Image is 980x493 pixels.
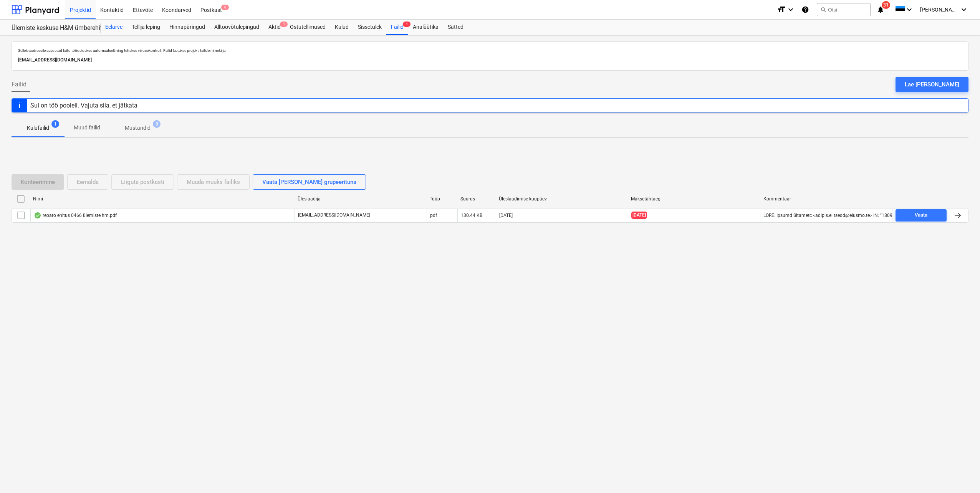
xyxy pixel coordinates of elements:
[430,196,454,202] div: Tüüp
[631,196,757,202] div: Maksetähtaeg
[285,20,330,35] a: Ostutellimused
[280,22,288,27] span: 1
[253,174,366,190] button: Vaata [PERSON_NAME] grupeerituna
[51,120,59,128] span: 1
[165,20,210,35] a: Hinnapäringud
[443,20,468,35] a: Sätted
[18,56,962,64] p: [EMAIL_ADDRESS][DOMAIN_NAME]
[153,120,161,128] span: 9
[264,20,285,35] a: Aktid1
[896,209,947,222] button: Vaata
[34,212,41,218] div: Andmed failist loetud
[631,212,647,219] span: [DATE]
[330,20,353,35] a: Kulud
[74,124,100,132] p: Muud failid
[210,20,264,35] a: Alltöövõtulepingud
[125,124,151,132] p: Mustandid
[298,196,424,202] div: Üleslaadija
[298,212,370,218] p: [EMAIL_ADDRESS][DOMAIN_NAME]
[896,77,968,92] button: Lae [PERSON_NAME]
[12,80,26,89] span: Failid
[127,20,165,35] a: Tellija leping
[763,196,889,202] div: Kommentaar
[18,48,962,53] p: Sellele aadressile saadetud failid töödeldakse automaatselt ning tehakse viirusekontroll. Failid ...
[386,20,408,35] a: Failid1
[499,213,513,218] div: [DATE]
[34,212,117,218] div: reparo ehitus 0466 ülemiste hm.pdf
[221,5,229,10] span: 6
[12,24,91,32] div: Ülemiste keskuse H&M ümberehitustööd [HMÜLEMISTE]
[905,79,959,89] div: Lae [PERSON_NAME]
[460,196,493,202] div: Suurus
[262,177,356,187] div: Vaata [PERSON_NAME] grupeerituna
[353,20,386,35] a: Sissetulek
[915,211,927,220] div: Vaata
[264,20,285,35] div: Aktid
[386,20,408,35] div: Failid
[403,22,411,27] span: 1
[430,213,437,218] div: pdf
[27,124,49,132] p: Kulufailid
[499,196,625,202] div: Üleslaadimise kuupäev
[33,196,291,202] div: Nimi
[30,102,137,109] div: Sul on töö pooleli. Vajuta siia, et jätkata
[101,20,127,35] a: Eelarve
[408,20,443,35] a: Analüütika
[461,213,482,218] div: 130.44 KB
